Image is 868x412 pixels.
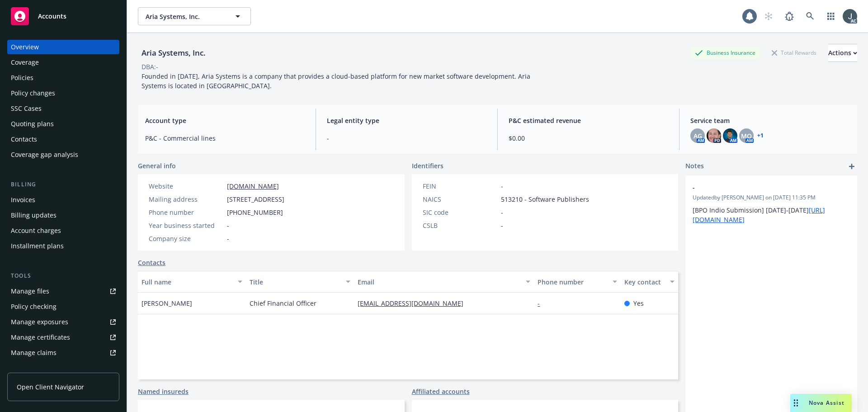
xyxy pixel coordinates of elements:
div: Invoices [11,193,35,207]
button: Aria Systems, Inc. [138,7,251,25]
span: Accounts [38,13,66,20]
button: Actions [828,44,857,62]
a: Installment plans [7,239,119,253]
div: Phone number [538,277,607,287]
div: Manage files [11,284,49,298]
img: photo [843,9,857,24]
span: [STREET_ADDRESS] [227,194,284,204]
span: AG [693,131,702,141]
span: Nova Assist [809,399,844,407]
a: Invoices [7,193,119,207]
div: Website [149,181,223,191]
div: Billing updates [11,208,57,223]
a: Policy changes [7,86,119,100]
span: - [227,234,229,243]
span: [PHONE_NUMBER] [227,208,283,217]
div: NAICS [423,194,497,204]
a: Manage files [7,284,119,298]
a: Coverage [7,55,119,70]
div: Actions [828,44,857,62]
a: Account charges [7,223,119,238]
div: Manage exposures [11,315,68,329]
img: photo [723,128,737,143]
span: Legal entity type [327,116,486,125]
div: Policies [11,71,33,85]
span: - [501,221,503,230]
div: Overview [11,40,39,54]
div: Billing [7,180,119,189]
div: Account charges [11,223,61,238]
a: Affiliated accounts [412,387,470,396]
div: Phone number [149,208,223,217]
a: Named insureds [138,387,189,396]
a: Search [801,7,819,25]
a: Manage exposures [7,315,119,329]
span: Service team [690,116,850,125]
div: Title [250,277,340,287]
button: Nova Assist [790,394,852,412]
span: Updated by [PERSON_NAME] on [DATE] 11:35 PM [693,194,850,202]
div: Tools [7,271,119,280]
span: - [227,221,229,230]
button: Full name [138,271,246,293]
button: Title [246,271,354,293]
div: Year business started [149,221,223,230]
div: SSC Cases [11,101,42,116]
div: DBA: - [142,62,158,71]
span: Aria Systems, Inc. [146,12,224,21]
div: Coverage [11,55,39,70]
span: Account type [145,116,305,125]
a: Contacts [138,258,165,267]
span: - [501,181,503,191]
span: Open Client Navigator [17,382,84,392]
div: -Updatedby [PERSON_NAME] on [DATE] 11:35 PM[BPO Indio Submission] [DATE]-[DATE][URL][DOMAIN_NAME] [685,175,857,232]
span: $0.00 [509,133,668,143]
div: CSLB [423,221,497,230]
span: Identifiers [412,161,443,170]
div: Policy checking [11,299,57,314]
button: Phone number [534,271,620,293]
span: Chief Financial Officer [250,298,316,308]
a: Manage BORs [7,361,119,375]
div: Total Rewards [767,47,821,58]
span: Notes [685,161,704,172]
div: Company size [149,234,223,243]
span: - [501,208,503,217]
span: 513210 - Software Publishers [501,194,589,204]
button: Email [354,271,534,293]
p: [BPO Indio Submission] [DATE]-[DATE] [693,205,850,224]
span: MQ [741,131,752,141]
img: photo [707,128,721,143]
a: Overview [7,40,119,54]
a: Manage certificates [7,330,119,345]
div: FEIN [423,181,497,191]
a: Policy checking [7,299,119,314]
div: Manage BORs [11,361,53,375]
a: Policies [7,71,119,85]
a: Coverage gap analysis [7,147,119,162]
a: [DOMAIN_NAME] [227,182,279,190]
div: Installment plans [11,239,64,253]
div: Manage claims [11,346,57,360]
a: Start snowing [759,7,778,25]
div: Quoting plans [11,117,54,131]
span: - [693,183,826,192]
div: Policy changes [11,86,55,100]
span: General info [138,161,176,170]
a: Switch app [822,7,840,25]
span: Yes [633,298,644,308]
a: [EMAIL_ADDRESS][DOMAIN_NAME] [358,299,471,308]
div: Contacts [11,132,37,147]
a: Accounts [7,4,119,29]
div: Mailing address [149,194,223,204]
a: add [846,161,857,172]
div: Drag to move [790,394,802,412]
span: P&C - Commercial lines [145,133,305,143]
a: Report a Bug [780,7,798,25]
a: Contacts [7,132,119,147]
a: Manage claims [7,346,119,360]
div: Business Insurance [690,47,760,58]
span: P&C estimated revenue [509,116,668,125]
a: +1 [757,133,764,138]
